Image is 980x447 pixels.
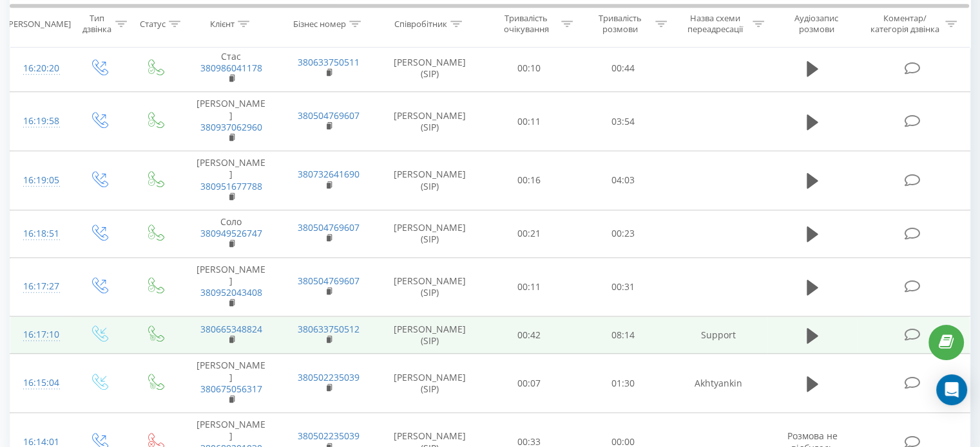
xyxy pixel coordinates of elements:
[576,44,669,92] td: 00:44
[298,430,360,442] a: 380502235039
[200,227,262,239] a: 380949526747
[867,14,942,35] div: Коментар/категорія дзвінка
[483,44,576,92] td: 00:10
[23,370,57,396] div: 16:15:04
[378,151,483,210] td: [PERSON_NAME] (SIP)
[200,383,262,395] a: 380675056317
[23,109,57,134] div: 16:19:58
[23,322,57,347] div: 16:17:10
[576,354,669,413] td: 01:30
[182,257,280,316] td: [PERSON_NAME]
[298,221,360,233] a: 380504769607
[483,151,576,210] td: 00:16
[378,210,483,257] td: [PERSON_NAME] (SIP)
[779,14,854,35] div: Аудіозапис розмови
[298,168,360,180] a: 380732641690
[378,44,483,92] td: [PERSON_NAME] (SIP)
[669,354,767,413] td: Akhtyankin
[378,354,483,413] td: [PERSON_NAME] (SIP)
[378,316,483,354] td: [PERSON_NAME] (SIP)
[293,19,346,30] div: Бізнес номер
[140,19,166,30] div: Статус
[494,14,559,35] div: Тривалість очікування
[576,151,669,210] td: 04:03
[669,316,767,354] td: Support
[182,44,280,92] td: Стас
[378,257,483,316] td: [PERSON_NAME] (SIP)
[182,151,280,210] td: [PERSON_NAME]
[483,92,576,151] td: 00:11
[298,109,360,122] a: 380504769607
[483,257,576,316] td: 00:11
[182,210,280,257] td: Соло
[378,92,483,151] td: [PERSON_NAME] (SIP)
[588,14,652,35] div: Тривалість розмови
[182,354,280,413] td: [PERSON_NAME]
[576,257,669,316] td: 00:31
[200,121,262,133] a: 380937062960
[936,374,967,405] div: Open Intercom Messenger
[23,56,57,81] div: 16:20:20
[682,14,749,35] div: Назва схеми переадресації
[6,19,71,30] div: [PERSON_NAME]
[81,14,111,35] div: Тип дзвінка
[200,286,262,298] a: 380952043408
[200,180,262,192] a: 380951677788
[23,274,57,299] div: 16:17:27
[483,210,576,257] td: 00:21
[298,323,360,335] a: 380633750512
[394,19,447,30] div: Співробітник
[23,221,57,246] div: 16:18:51
[298,371,360,383] a: 380502235039
[23,168,57,193] div: 16:19:05
[576,210,669,257] td: 00:23
[298,56,360,68] a: 380633750511
[200,62,262,74] a: 380986041178
[576,92,669,151] td: 03:54
[483,316,576,354] td: 00:42
[298,275,360,287] a: 380504769607
[182,92,280,151] td: [PERSON_NAME]
[210,19,235,30] div: Клієнт
[576,316,669,354] td: 08:14
[483,354,576,413] td: 00:07
[200,323,262,335] a: 380665348824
